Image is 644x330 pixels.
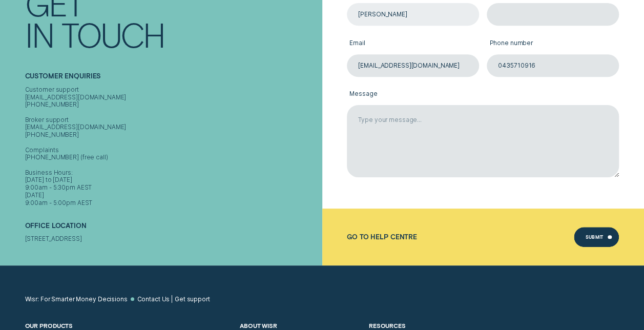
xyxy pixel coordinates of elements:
a: Go to Help Centre [347,233,417,241]
div: Customer support [EMAIL_ADDRESS][DOMAIN_NAME] [PHONE_NUMBER] Broker support [EMAIL_ADDRESS][DOMAI... [25,86,319,207]
div: Touch [61,19,164,51]
h2: Office Location [25,221,319,235]
div: In [25,19,54,51]
a: Contact Us | Get support [137,296,210,303]
label: Email [347,33,479,54]
a: Wisr: For Smarter Money Decisions [25,296,128,303]
div: [STREET_ADDRESS] [25,235,319,243]
h2: Customer Enquiries [25,72,319,86]
button: Submit [574,227,619,247]
label: Phone number [487,33,619,54]
label: Message [347,85,619,106]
